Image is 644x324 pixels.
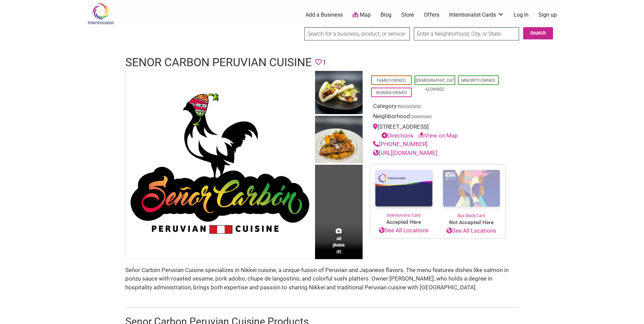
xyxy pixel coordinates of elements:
a: See All Locations [438,227,505,235]
a: Sign up [538,11,557,19]
a: Log In [514,11,529,19]
div: Category: [373,102,502,112]
img: Señor Carbón [315,71,363,116]
a: Blog [381,11,391,19]
a: See All Locations [370,226,438,235]
a: Store [401,11,414,19]
a: Intentionalist Cards [449,11,504,19]
h1: Senor Carbon Peruvian Cuisine [125,54,312,71]
a: Buy Black Card [438,164,505,219]
a: View on Map [418,132,458,139]
div: Señor Carbón Peruvian Cuisine specializes in Nikkei cuisine, a unique fusion of Peruvian and Japa... [125,266,519,292]
span: Not Accepted Here [438,219,505,227]
a: Restaurants [398,104,421,109]
a: Minority-Owned [461,78,495,83]
div: Neighborhood: [373,112,502,123]
a: Offers [424,11,439,19]
img: Señor Carbón [126,71,313,259]
input: Search for a business, product, or service [305,27,410,40]
a: Add a Business [306,11,343,19]
span: All photos (4) [333,235,345,255]
a: Family-Owned [377,78,406,83]
input: Enter a Neighborhood, City, or State [414,27,519,40]
img: Señor Carbón [315,116,363,165]
div: [STREET_ADDRESS] [373,123,502,140]
a: Directions [382,132,413,139]
a: Map [352,11,371,19]
img: Intentionalist [85,3,117,25]
span: Downtown [411,115,432,119]
a: [DEMOGRAPHIC_DATA]-Owned [416,78,454,92]
span: 1 [323,57,326,68]
a: Intentionalist Card [370,164,438,218]
a: [URL][DOMAIN_NAME] [373,149,437,156]
a: [PHONE_NUMBER] [373,141,428,147]
img: Buy Black Card [438,164,505,213]
span: Accepted Here [370,218,438,226]
button: Search [523,27,553,39]
img: Intentionalist Card [370,164,438,212]
a: Woman-Owned [376,90,407,95]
